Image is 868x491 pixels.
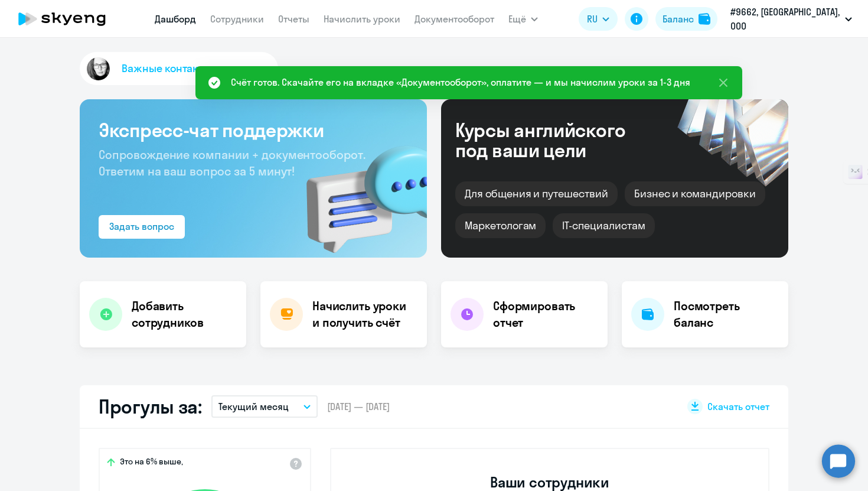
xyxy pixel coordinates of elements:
div: IT-специалистам [553,213,654,238]
span: RU [587,12,598,26]
button: Текущий месяц [211,395,318,418]
div: Счёт готов. Скачайте его на вкладке «Документооборот», оплатите — и мы начислим уроки за 1-3 дня [231,75,690,89]
h4: Начислить уроки и получить счёт [312,298,415,331]
img: bg-img [289,125,427,258]
a: Документооборот [415,13,494,25]
div: Курсы английского под ваши цели [455,120,657,160]
a: Отчеты [278,13,309,25]
p: #9662, [GEOGRAPHIC_DATA], ООО [730,5,840,33]
span: [DATE] — [DATE] [327,400,390,413]
h4: Посмотреть баланс [674,298,779,331]
div: Баланс [663,12,694,26]
span: Это на 6% выше, [120,456,183,470]
h4: Сформировать отчет [493,298,598,331]
h2: Прогулы за: [99,395,202,418]
a: Дашборд [155,13,196,25]
span: Важные контакты [122,61,210,76]
h4: Добавить сотрудников [132,298,237,331]
button: Важные контакты [80,52,278,85]
span: Сопровождение компании + документооборот. Ответим на ваш вопрос за 5 минут! [99,147,366,178]
a: Начислить уроки [324,13,400,25]
button: Балансbalance [655,7,717,31]
img: avatar [84,55,112,83]
button: #9662, [GEOGRAPHIC_DATA], ООО [725,5,858,33]
a: Сотрудники [210,13,264,25]
div: Маркетологам [455,213,546,238]
button: Ещё [508,7,538,31]
div: Для общения и путешествий [455,181,618,206]
button: Задать вопрос [99,215,185,239]
button: RU [579,7,618,31]
h3: Экспресс-чат поддержки [99,118,408,142]
img: balance [699,13,710,25]
span: Скачать отчет [707,400,769,413]
div: Задать вопрос [109,219,174,233]
p: Текущий месяц [218,399,289,414]
div: Бизнес и командировки [625,181,765,206]
span: Ещё [508,12,526,26]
